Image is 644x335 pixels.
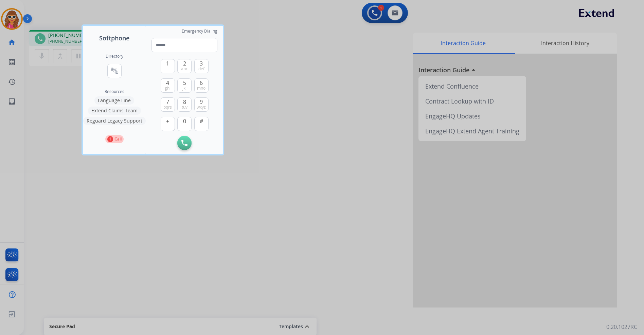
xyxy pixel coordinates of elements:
span: Emergency Dialing [182,29,217,34]
button: 5jkl [177,78,192,93]
span: 5 [183,79,186,87]
button: 7pqrs [161,97,175,112]
button: 9wxyz [194,97,209,112]
span: def [198,66,204,72]
span: 3 [200,59,203,68]
button: 6mno [194,78,209,93]
span: ghi [165,86,171,91]
span: 4 [166,79,169,87]
span: Resources [105,89,124,94]
p: 0.20.1027RC [606,323,637,331]
p: 1 [107,136,113,142]
img: call-button [181,140,187,146]
button: 4ghi [161,78,175,93]
span: pqrs [163,105,172,110]
span: 7 [166,98,169,106]
span: 9 [200,98,203,106]
button: + [161,117,175,131]
button: 1 [161,59,175,73]
span: 2 [183,59,186,68]
button: 3def [194,59,209,73]
button: 1Call [105,135,124,143]
mat-icon: connect_without_contact [110,67,119,75]
span: # [200,117,203,125]
button: Language Line [94,96,134,105]
span: + [166,117,169,125]
button: 8tuv [177,97,192,112]
h2: Directory [106,54,123,59]
span: wxyz [197,105,206,110]
button: # [194,117,209,131]
span: jkl [182,86,186,91]
p: Call [114,136,122,142]
span: abc [181,66,188,72]
button: 2abc [177,59,192,73]
span: tuv [182,105,187,110]
button: Reguard Legacy Support [83,117,146,125]
span: 1 [166,59,169,68]
span: Softphone [99,33,129,43]
button: 0 [177,117,192,131]
span: 8 [183,98,186,106]
span: mno [197,86,205,91]
button: Extend Claims Team [88,107,141,115]
span: 0 [183,117,186,125]
span: 6 [200,79,203,87]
